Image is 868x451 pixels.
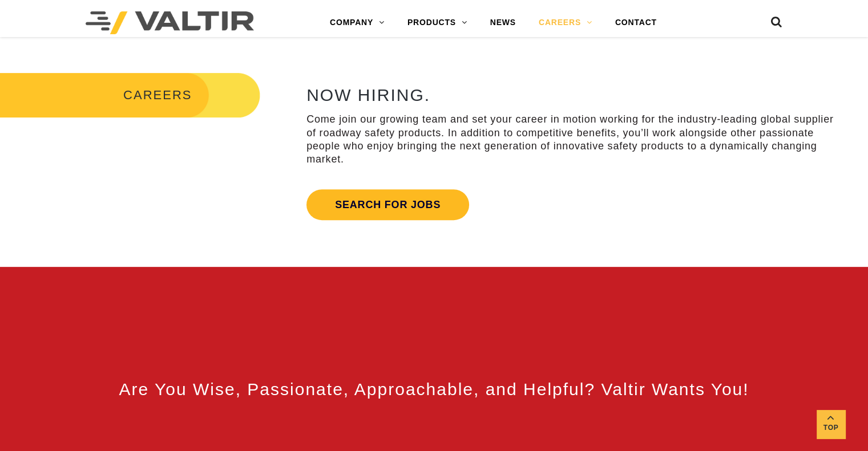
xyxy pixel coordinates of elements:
[604,11,668,34] a: CONTACT
[527,11,604,34] a: CAREERS
[318,11,396,34] a: COMPANY
[119,380,749,399] span: Are You Wise, Passionate, Approachable, and Helpful? Valtir Wants You!
[479,11,527,34] a: NEWS
[396,11,479,34] a: PRODUCTS
[306,189,469,220] a: Search for jobs
[817,410,845,438] a: Top
[86,11,254,34] img: Valtir
[306,86,837,104] h2: NOW HIRING.
[306,113,837,166] p: Come join our growing team and set your career in motion working for the industry-leading global ...
[817,421,845,434] span: Top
